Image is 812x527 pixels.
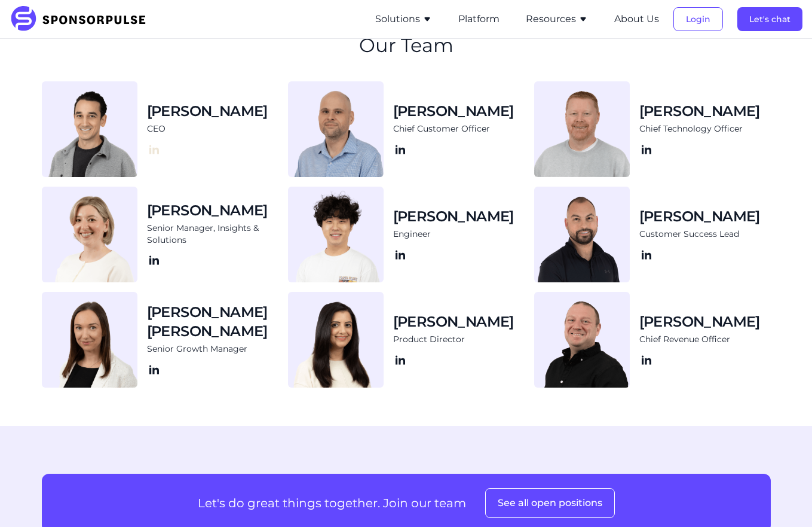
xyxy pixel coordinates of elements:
h3: [PERSON_NAME] [639,102,760,121]
span: Engineer [393,229,431,240]
h3: [PERSON_NAME] [147,102,268,121]
h2: Our Team [359,34,454,57]
a: Let's chat [737,14,802,25]
button: Login [673,7,723,31]
span: Chief Technology Officer [639,123,743,135]
button: Platform [458,12,500,26]
a: See all open positions [485,497,615,508]
h3: [PERSON_NAME] [393,102,514,121]
h3: [PERSON_NAME] [639,207,760,226]
iframe: Chat Widget [752,470,812,527]
a: Login [673,14,723,25]
h3: [PERSON_NAME] [393,312,514,331]
button: About Us [614,12,659,26]
h3: [PERSON_NAME] [393,207,514,226]
span: Product Director [393,334,465,346]
button: See all open positions [485,488,615,518]
img: SponsorPulse [10,6,155,32]
h3: [PERSON_NAME] [PERSON_NAME] [147,303,278,341]
span: Senior Growth Manager [147,343,247,355]
span: Customer Success Lead [639,229,739,240]
h3: [PERSON_NAME] [147,201,268,220]
span: Chief Customer Officer [393,123,490,135]
span: Senior Manager, Insights & Solutions [147,223,278,246]
button: Let's chat [737,7,802,31]
button: Solutions [375,12,432,26]
span: CEO [147,123,166,135]
a: About Us [614,14,659,25]
h3: [PERSON_NAME] [639,312,760,331]
p: Let's do great things together. Join our team [198,495,466,511]
span: Chief Revenue Officer [639,334,730,346]
button: Resources [526,12,588,26]
a: Platform [458,14,500,25]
